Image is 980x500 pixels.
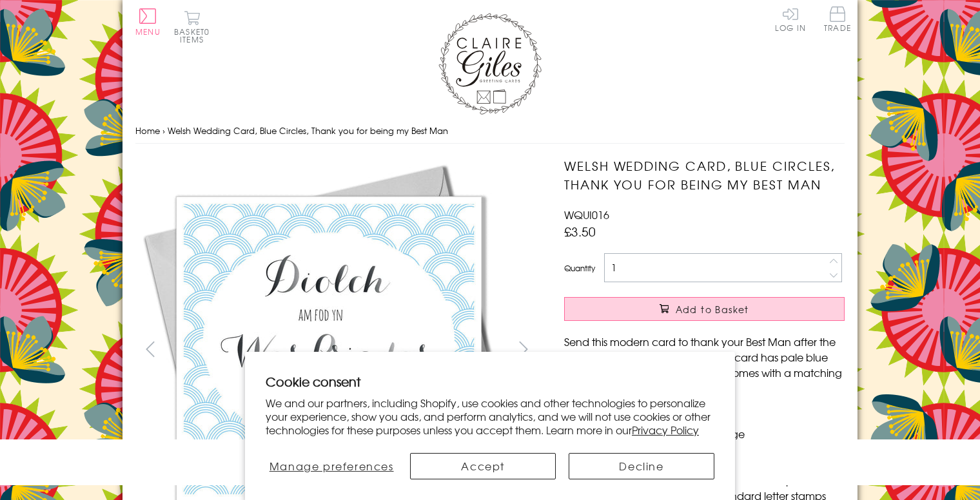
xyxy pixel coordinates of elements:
[180,26,210,45] span: 0 items
[564,222,596,240] span: £3.50
[824,6,851,34] a: Trade
[266,453,397,479] button: Manage preferences
[775,6,806,32] a: Log In
[509,334,538,363] button: next
[564,157,845,194] h1: Welsh Wedding Card, Blue Circles, Thank you for being my Best Man
[564,297,845,321] button: Add to Basket
[135,118,845,144] nav: breadcrumbs
[438,13,542,115] img: Claire Giles Greetings Cards
[135,334,164,363] button: prev
[135,26,161,37] span: Menu
[410,453,556,479] button: Accept
[824,6,851,32] span: Trade
[135,8,161,35] button: Menu
[162,124,165,137] span: ›
[266,396,714,436] p: We and our partners, including Shopify, use cookies and other technologies to personalize your ex...
[266,372,714,390] h2: Cookie consent
[676,303,749,316] span: Add to Basket
[269,458,394,474] span: Manage preferences
[174,10,210,43] button: Basket0 items
[168,124,448,137] span: Welsh Wedding Card, Blue Circles, Thank you for being my Best Man
[135,124,160,137] a: Home
[564,207,609,222] span: WQUI016
[564,262,595,274] label: Quantity
[632,422,699,438] a: Privacy Policy
[564,334,845,396] p: Send this modern card to thank your Best Man after the big day. With an art deco feel, this card ...
[569,453,714,479] button: Decline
